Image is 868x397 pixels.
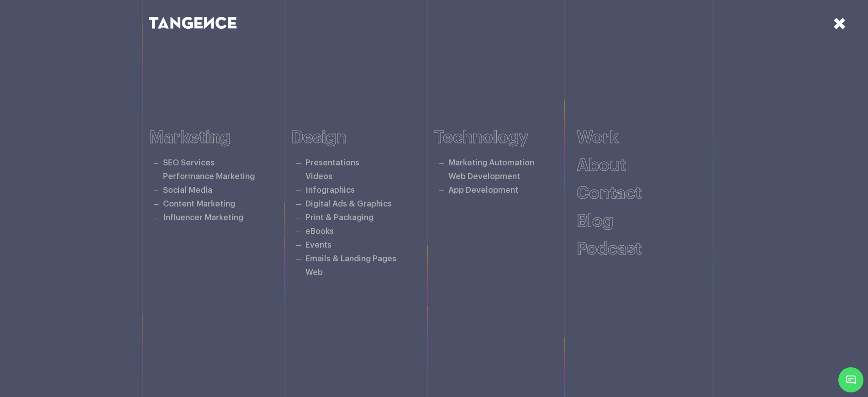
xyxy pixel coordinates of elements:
[305,228,334,235] a: eBooks
[577,157,626,174] a: About
[149,128,292,147] h6: Marketing
[448,159,534,167] a: Marketing Automation
[577,185,642,202] a: Contact
[577,213,613,230] a: Blog
[448,173,520,180] a: Web Development
[163,159,215,167] a: SEO Services
[434,128,577,147] h6: Technology
[163,173,255,180] a: Performance Marketing
[305,200,392,208] a: Digital Ads & Graphics
[305,173,332,180] a: Videos
[291,128,434,147] h6: Design
[305,186,355,194] a: Infographics
[448,186,518,194] a: App Development
[163,214,243,222] a: Influencer Marketing
[577,129,619,146] a: Work
[305,214,374,222] a: Print & Packaging
[163,200,235,208] a: Content Marketing
[305,241,331,249] a: Events
[305,255,396,263] a: Emails & Landing Pages
[305,269,323,276] a: Web
[305,159,359,167] a: Presentations
[163,186,212,194] a: Social Media
[577,241,642,258] a: Podcast
[838,367,863,392] span: Chat Widget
